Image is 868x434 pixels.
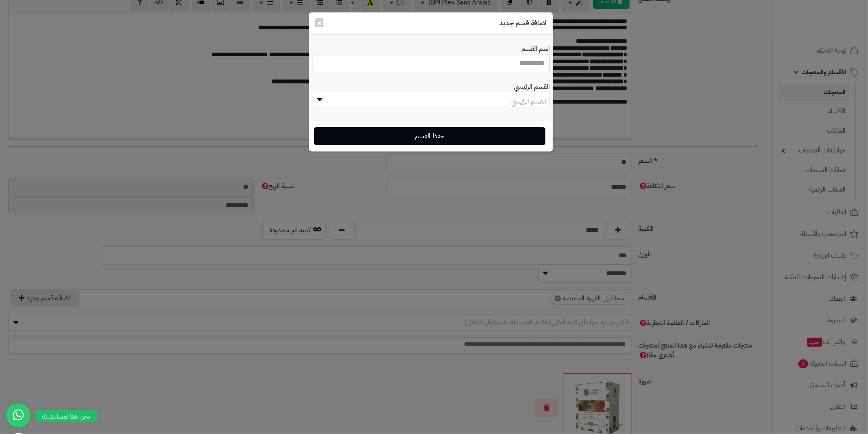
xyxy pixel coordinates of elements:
label: اسم القسم [521,41,550,54]
span: القسم الرئيسي [511,97,546,106]
h4: اضافة قسم جديد [499,19,547,28]
button: × [315,18,323,27]
button: حفظ القسم [314,127,545,145]
label: القسم الرئيسي [514,79,550,92]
